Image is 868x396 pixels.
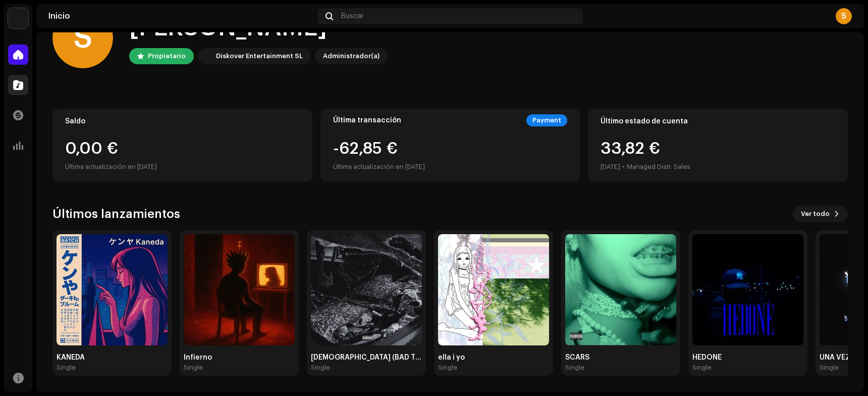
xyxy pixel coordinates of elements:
div: Administrador(a) [323,50,379,62]
div: Single [820,364,839,372]
div: S [836,8,852,24]
div: KANEDA [57,354,168,362]
div: • [622,161,625,173]
div: Último estado de cuenta [601,117,835,125]
img: b1f8b107-2501-424d-9f8f-aeee6a8bc56c [311,234,422,345]
span: Buscar [341,12,364,20]
div: [DEMOGRAPHIC_DATA] (BAD TIMES) [311,354,422,362]
div: Última transacción [333,116,401,124]
div: Payment [526,114,567,126]
h3: Últimos lanzamientos [52,206,180,222]
img: 5a05cb96-a196-415c-8737-42f667fb68c2 [184,234,295,345]
div: [DATE] [601,161,620,173]
img: ff347852-b2ec-4417-8396-a23862cd13bb [565,234,676,345]
img: 297a105e-aa6c-4183-9ff4-27133c00f2e2 [200,50,212,62]
re-o-card-value: Último estado de cuenta [588,109,848,182]
button: Ver todo [793,206,848,222]
div: Single [692,364,712,372]
div: Diskover Entertainment SL [216,50,303,62]
div: Infierno [184,354,295,362]
div: Single [57,364,76,372]
div: ella i yo [438,354,549,362]
img: 268fabc3-df53-4a00-9a30-571058569b52 [438,234,549,345]
div: Single [438,364,457,372]
div: Última actualización en [DATE] [65,161,300,173]
div: HEDONÉ [692,354,803,362]
img: 778b04f4-8d6e-4972-83c5-acec39d65b5c [692,234,803,345]
div: Inicio [48,12,313,20]
div: S [52,8,113,68]
img: 297a105e-aa6c-4183-9ff4-27133c00f2e2 [8,8,28,28]
re-o-card-value: Saldo [52,109,312,182]
div: Propietario [148,50,186,62]
div: Single [565,364,584,372]
div: Última actualización en [DATE] [333,161,425,173]
span: Ver todo [801,204,830,224]
div: Saldo [65,117,300,125]
div: Single [311,364,330,372]
img: dee299d6-8ae6-4b3c-b889-c3196f244b43 [57,234,168,345]
div: Managed Distr. Sales [627,161,690,173]
div: Single [184,364,203,372]
div: SCARS [565,354,676,362]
